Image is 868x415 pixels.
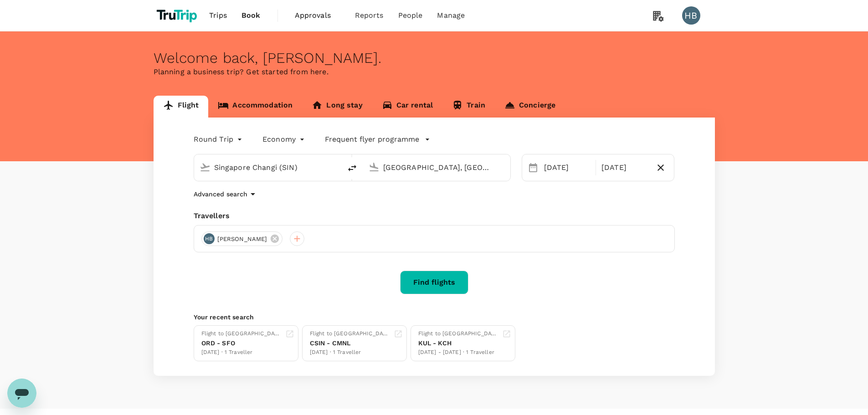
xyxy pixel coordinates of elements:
[372,96,443,118] a: Car rental
[209,10,227,21] span: Trips
[341,157,363,179] button: delete
[310,338,390,348] div: CSIN - CMNL
[442,96,495,118] a: Train
[154,67,715,77] p: Planning a business trip? Get started from here.
[208,96,302,118] a: Accommodation
[204,233,215,244] div: HB
[194,190,247,199] p: Advanced search
[540,159,594,177] div: [DATE]
[504,166,506,168] button: Open
[214,160,322,174] input: Depart from
[418,329,498,338] div: Flight to [GEOGRAPHIC_DATA]
[682,6,700,25] div: HB
[325,134,419,145] p: Frequent flyer programme
[262,132,307,147] div: Economy
[194,189,258,200] button: Advanced search
[7,379,36,408] iframe: Button to launch messaging window
[194,210,675,221] div: Travellers
[201,338,282,348] div: ORD - SFO
[310,348,390,357] div: [DATE] · 1 Traveller
[598,159,651,177] div: [DATE]
[355,10,384,21] span: Reports
[201,231,283,246] div: HB[PERSON_NAME]
[495,96,565,118] a: Concierge
[201,348,282,357] div: [DATE] · 1 Traveller
[398,10,423,21] span: People
[201,329,282,338] div: Flight to [GEOGRAPHIC_DATA]
[154,50,715,67] div: Welcome back , [PERSON_NAME] .
[154,96,209,118] a: Flight
[194,313,675,322] p: Your recent search
[418,338,498,348] div: KUL - KCH
[212,235,273,244] span: [PERSON_NAME]
[295,10,340,21] span: Approvals
[400,271,468,294] button: Find flights
[325,134,430,145] button: Frequent flyer programme
[241,10,261,21] span: Book
[194,132,245,147] div: Round Trip
[154,5,202,26] img: TruTrip logo
[310,329,390,338] div: Flight to [GEOGRAPHIC_DATA]
[437,10,465,21] span: Manage
[418,348,498,357] div: [DATE] - [DATE] · 1 Traveller
[335,166,337,168] button: Open
[302,96,372,118] a: Long stay
[383,160,491,174] input: Going to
